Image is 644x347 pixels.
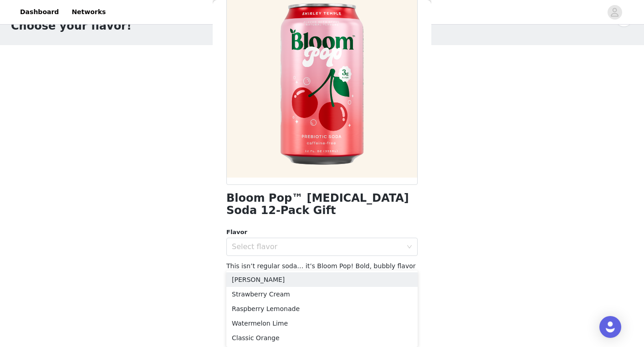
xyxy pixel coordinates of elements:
div: Open Intercom Messenger [599,316,621,338]
li: Watermelon Lime [226,316,418,331]
a: Networks [66,2,111,22]
li: [PERSON_NAME] [226,272,418,287]
div: Flavor [226,228,418,237]
h1: Bloom Pop™ [MEDICAL_DATA] Soda 12-Pack Gift [226,192,418,217]
span: This isn’t regular soda… it’s Bloom Pop! Bold, bubbly flavor meets real gut health benefits for a... [226,262,416,308]
li: Raspberry Lemonade [226,301,418,316]
i: icon: down [407,244,412,250]
h1: Choose your flavor! [11,18,132,34]
li: Strawberry Cream [226,287,418,301]
li: Classic Orange [226,331,418,345]
a: Dashboard [15,2,64,22]
div: avatar [610,5,619,20]
div: Select flavor [232,242,402,251]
